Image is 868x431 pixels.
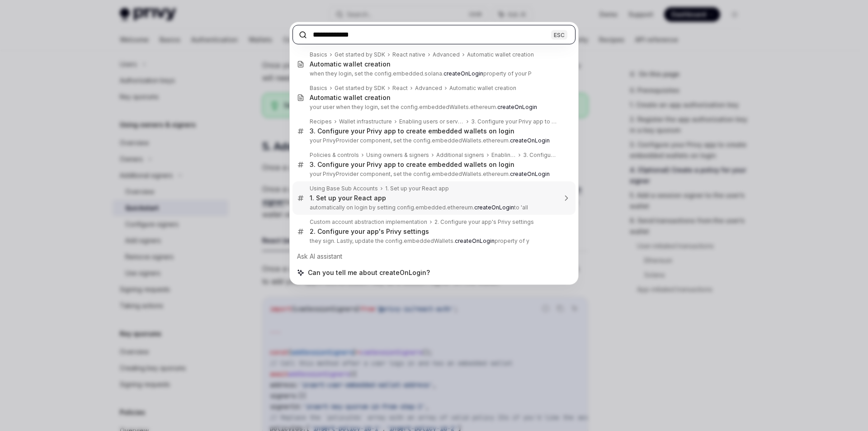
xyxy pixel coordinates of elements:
[392,51,425,58] div: React native
[455,237,495,244] b: createOnLogin
[467,51,534,58] div: Automatic wallet creation
[339,118,392,125] div: Wallet infrastructure
[310,94,391,102] div: Automatic wallet creation
[310,137,557,144] p: your PrivyProvider component, set the config.embeddedWallets.ethereum.
[523,152,557,159] div: 3. Configure your Privy app to create embedded wallets on login
[310,185,378,192] div: Using Base Sub Accounts
[310,51,327,58] div: Basics
[433,51,460,58] div: Advanced
[310,152,359,159] div: Policies & controls
[310,60,391,68] div: Automatic wallet creation
[310,237,557,245] p: they sign. Lastly, update the config.embeddedWallets. property of y
[399,118,464,125] div: Enabling users or servers to execute transactions
[335,51,385,58] div: Get started by SDK
[474,204,514,211] b: createOnLogin
[310,171,557,178] p: your PrivyProvider component, set the config.embeddedWallets.ethereum.
[491,152,516,159] div: Enabling users or servers to execute transactions
[415,85,442,92] div: Advanced
[308,268,430,277] span: Can you tell me about createOnLogin?
[292,248,576,265] div: Ask AI assistant
[366,152,429,159] div: Using owners & signers
[310,118,332,125] div: Recipes
[443,70,483,77] b: createOnLogin
[310,70,557,77] p: when they login, set the config.embedded.solana. property of your P
[497,104,537,110] b: createOnLogin
[335,85,385,92] div: Get started by SDK
[510,171,550,177] b: createOnLogin
[310,194,386,202] div: 1. Set up your React app
[310,85,327,92] div: Basics
[551,30,567,39] div: ESC
[310,218,427,226] div: Custom account abstraction implementation
[510,137,550,144] b: createOnLogin
[449,85,516,92] div: Automatic wallet creation
[392,85,408,92] div: React
[471,118,557,125] div: 3. Configure your Privy app to create embedded wallets on login
[310,127,514,135] div: 3. Configure your Privy app to create embedded wallets on login
[310,204,557,211] p: automatically on login by setting config.embedded.ethereum. to 'all
[434,218,534,226] div: 2. Configure your app's Privy settings
[310,104,557,111] p: your user when they login, set the config.embeddedWallets.ethereum.
[385,185,449,192] div: 1. Set up your React app
[436,152,484,159] div: Additional signers
[310,227,429,236] div: 2. Configure your app's Privy settings
[310,161,514,169] div: 3. Configure your Privy app to create embedded wallets on login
